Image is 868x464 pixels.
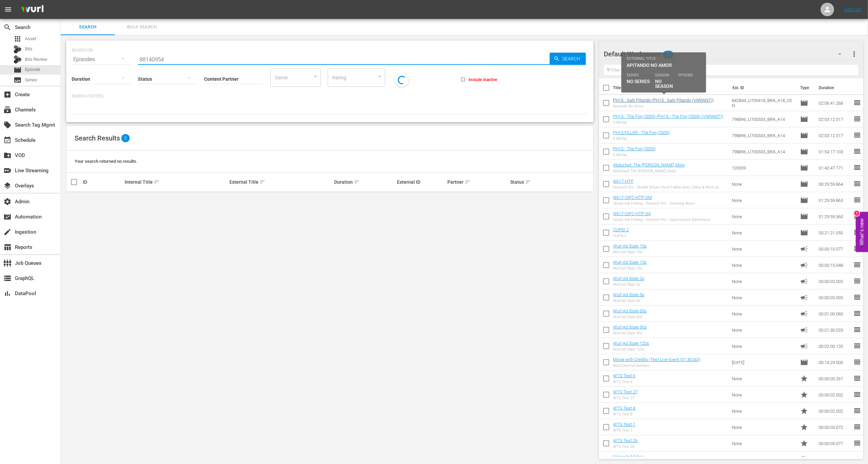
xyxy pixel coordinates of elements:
span: Admin [3,198,11,206]
a: Wurl Ad Slate 90s [613,325,647,330]
td: None [729,338,797,354]
th: Duration [815,78,855,97]
span: sort [154,179,160,185]
p: Search Filters: [72,94,588,99]
div: Bits Review [14,55,22,63]
td: 02:03:12.517 [816,127,853,144]
th: Type [796,78,815,97]
td: 00:00:02.002 [816,403,853,419]
td: [DATE] [729,354,797,370]
button: more_vert [850,46,858,62]
span: reorder [853,407,861,415]
span: reorder [853,99,861,107]
th: Title [613,78,728,97]
span: Promo [800,375,808,383]
span: Episode [800,196,808,204]
span: Episode [800,180,808,188]
div: Wurl Ad Slate 90s [613,331,647,335]
div: Wurl Ad Slate 15s [613,266,647,270]
div: Episodes [72,50,131,69]
span: Episode [800,131,808,139]
span: reorder [853,147,861,155]
span: Series [25,77,37,83]
td: 00:01:00.060 [816,306,853,322]
td: 00:00:00.267 [816,370,853,387]
td: 00:00:02.002 [816,273,853,289]
span: Episode [25,66,40,73]
td: 00:00:03.072 [816,419,853,435]
span: Asset [14,35,22,43]
div: Wurl External Overlays [613,363,701,368]
span: Job Queues [3,259,11,267]
span: Bits Review [25,56,47,63]
span: reorder [853,261,861,269]
a: Wurl Ad Slate 2s [613,276,645,281]
a: Abducted: The [PERSON_NAME] Story [613,162,685,167]
div: A Névoa [613,120,723,125]
span: more_vert [850,50,858,58]
div: ID [83,179,123,185]
a: WTS Test 6 [613,373,636,378]
a: PH13 - The Fog (2005) [613,146,656,151]
div: Ocean Isle Fishing - Huntech Pro - Sportsman's Adventures [613,217,711,222]
td: 00:21:21.050 [816,225,853,241]
td: 798896_U700333_BRA_A14 [729,144,797,160]
span: reorder [853,244,861,253]
span: reorder [853,439,861,447]
span: VOD [3,151,11,159]
td: 01:29:59.360 [816,208,853,225]
span: Episode [800,99,808,107]
span: Video [800,456,808,464]
span: menu [4,5,12,14]
span: Episode [800,229,808,237]
span: Reports [3,243,11,251]
a: Wurl Ad Slate 15s [613,260,647,265]
span: Episode [14,66,22,74]
td: 02:03:12.517 [816,111,853,127]
div: Default Workspace [604,45,848,63]
span: Ingestion [3,228,11,236]
span: Search [65,23,111,31]
div: WTS Test 1 [613,428,636,433]
td: None [729,192,797,208]
span: reorder [853,423,861,431]
span: Promo [800,423,808,431]
div: WTS Test 27 [613,396,638,400]
span: Channels [3,106,11,114]
td: None [729,435,797,452]
td: None [729,322,797,338]
span: reorder [853,309,861,317]
button: Open [312,73,319,80]
span: reorder [853,326,861,334]
span: Episode [800,148,808,156]
span: Schedule [3,136,11,144]
td: 01:29:59.863 [816,192,853,208]
a: PH13 FILLER - The Fog (2005) [613,130,670,135]
div: Apitando No Amor [613,104,714,108]
div: WTS Test 6 [613,380,636,384]
span: Bits [25,46,32,52]
span: Episode [800,358,808,366]
span: sort [525,179,531,185]
div: Bits [14,45,22,53]
a: Wk17-OIFC-HTP-SM [613,195,652,200]
span: Your search returned no results. [75,159,138,164]
span: reorder [853,293,861,301]
a: Wurl Ad Slate 60s [613,308,647,313]
span: Ad [800,342,808,350]
a: WTS Test 8 [613,406,636,411]
td: 798896_U700333_BRA_A14 [729,127,797,144]
div: Wurl Ad Slate 60s [613,315,647,319]
td: None [729,387,797,403]
span: Episode [800,164,808,172]
div: WTS Test 26 [613,444,638,449]
td: 00:00:05.077 [816,435,853,452]
div: A Névoa [613,153,656,157]
span: 0 [121,134,130,142]
span: reorder [853,358,861,366]
a: Mopar to Midair [613,454,643,459]
div: CUPID 2 [613,234,629,238]
td: 00:00:05.005 [816,289,853,306]
td: 00:00:15.048 [816,257,853,273]
button: Search [550,53,586,65]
